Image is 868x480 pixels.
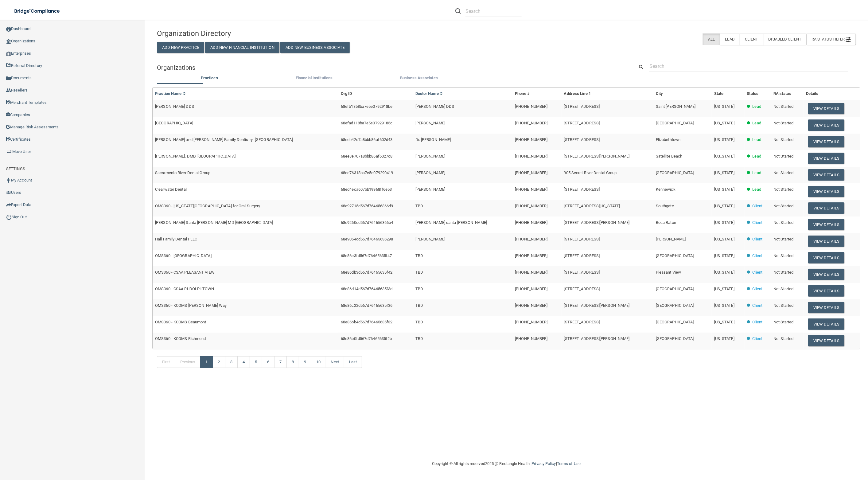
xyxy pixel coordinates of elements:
span: [GEOGRAPHIC_DATA] [656,336,694,341]
span: [PERSON_NAME] [415,154,445,158]
span: Financial Institutions [296,76,333,80]
button: Add New Practice [157,42,204,53]
button: Add New Financial Institution [205,42,279,53]
label: SETTINGS [6,165,25,173]
img: enterprise.0d942306.png [6,52,11,56]
span: Not Started [774,121,794,125]
span: [PERSON_NAME] [415,121,445,125]
label: Lead [720,33,740,45]
button: View Details [808,186,844,197]
li: Financial Institutions [262,74,367,83]
label: Practices [160,74,259,82]
h4: Organization Directory [157,29,384,37]
button: View Details [808,269,844,280]
span: 68e86bb4d567d76465635f32 [341,320,392,324]
img: briefcase.64adab9b.png [6,149,12,155]
span: [PHONE_NUMBER] [515,170,547,175]
button: View Details [808,119,844,131]
a: Next [326,356,344,368]
span: OMS360 - [US_STATE][GEOGRAPHIC_DATA] for Oral Surgery [155,204,260,208]
li: Practices [157,74,262,83]
a: 5 [250,356,262,368]
span: [US_STATE] [714,187,734,192]
img: icon-users.e205127d.png [6,190,11,195]
span: RA Status Filter [812,37,851,41]
a: 8 [286,356,299,368]
p: Client [753,302,763,309]
button: View Details [808,219,844,230]
a: 10 [311,356,326,368]
span: Not Started [774,253,794,258]
p: Client [753,252,763,260]
span: Satellite Beach [656,154,683,158]
span: [GEOGRAPHIC_DATA] [656,320,694,324]
a: 4 [237,356,250,368]
span: TBD [415,287,423,291]
span: 68ee76318ba7e5e079290419 [341,170,393,175]
a: 1 [200,356,213,368]
a: Terms of Use [557,461,581,466]
input: Search [465,6,522,17]
p: Client [753,318,763,326]
span: [PHONE_NUMBER] [515,303,547,308]
span: [PHONE_NUMBER] [515,270,547,275]
th: RA status [771,88,804,100]
span: [PERSON_NAME] Santa [PERSON_NAME] MD [GEOGRAPHIC_DATA] [155,220,273,225]
span: Sacramento River Dental Group [155,170,210,175]
button: View Details [808,236,844,247]
span: Not Started [774,220,794,225]
a: 9 [299,356,311,368]
span: Pleasant View [656,270,681,275]
span: TBD [415,320,423,324]
span: [PHONE_NUMBER] [515,154,547,158]
th: Address Line 1 [562,88,653,100]
button: View Details [808,153,844,164]
span: Not Started [774,154,794,158]
span: TBD [415,270,423,275]
span: Elizabethtown [656,137,680,142]
span: [US_STATE] [714,154,734,158]
th: Phone # [512,88,561,100]
span: Kennewick [656,187,675,192]
span: [STREET_ADDRESS] [564,270,600,275]
span: 68eeb42d7a8bbb86af602d43 [341,137,392,142]
img: icon-filter@2x.21656d0b.png [846,37,851,42]
label: Client [740,33,763,45]
label: Financial Institutions [265,74,364,82]
span: [PERSON_NAME] DDS [415,104,454,109]
span: Clearwater Dental [155,187,187,192]
span: 68e86e3fd567d76465635f47 [341,253,392,258]
span: [US_STATE] [714,204,734,208]
span: [PERSON_NAME] [415,170,445,175]
span: [US_STATE] [714,270,734,275]
th: Status [745,88,771,100]
label: Business Associates [370,74,468,82]
span: OMS360 - CSAA PLEASANT VIEW [155,270,215,275]
span: [PHONE_NUMBER] [515,237,547,241]
p: Lead [753,169,761,177]
span: [STREET_ADDRESS][PERSON_NAME] [564,336,630,341]
span: [PERSON_NAME] [415,187,445,192]
th: City [653,88,712,100]
span: [US_STATE] [714,303,734,308]
span: [GEOGRAPHIC_DATA] [656,253,694,258]
img: organization-icon.f8decf85.png [6,39,11,44]
a: Previous [175,356,201,368]
button: View Details [808,335,844,346]
span: [US_STATE] [714,121,734,125]
span: [STREET_ADDRESS] [564,237,600,241]
span: [PERSON_NAME] and [PERSON_NAME] Family Dentistry- [GEOGRAPHIC_DATA] [155,137,293,142]
span: [US_STATE] [714,220,734,225]
span: Not Started [774,137,794,142]
button: View Details [808,302,844,313]
span: [STREET_ADDRESS] [564,287,600,291]
span: [US_STATE] [714,253,734,258]
label: Disabled Client [763,33,807,45]
p: Lead [753,103,761,110]
span: Hall Family Dental PLLC [155,237,197,241]
a: Doctor Name [415,91,443,96]
button: Add New Business Associate [280,42,350,53]
span: Dr. [PERSON_NAME] [415,137,451,142]
span: [PHONE_NUMBER] [515,336,547,341]
span: 905 Secret River Dental Group [564,170,617,175]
